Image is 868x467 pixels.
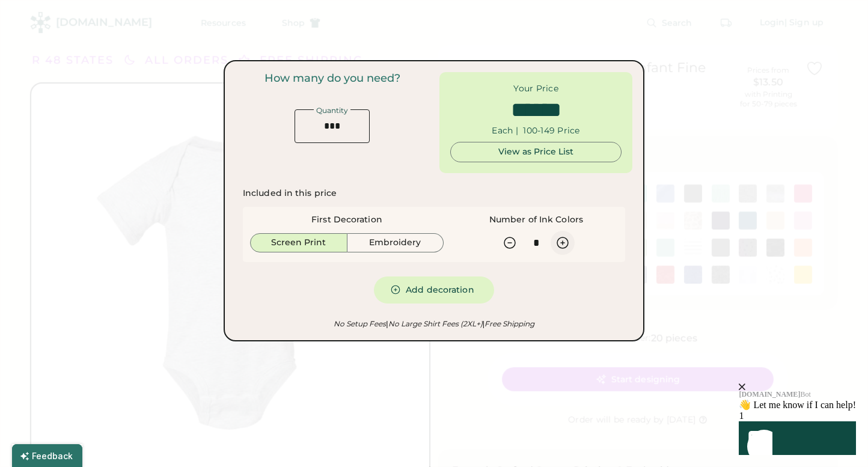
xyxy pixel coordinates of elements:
[243,188,337,200] div: Included in this price
[460,146,611,158] div: View as Price List
[250,233,347,252] button: Screen Print
[489,214,583,226] div: Number of Ink Colors
[374,276,494,304] button: Add decoration
[386,319,482,328] em: No Large Shirt Fees (2XL+)
[314,107,350,114] div: Quantity
[667,313,865,465] iframe: Front Chat
[483,319,484,328] font: |
[483,319,534,328] em: Free Shipping
[264,72,400,85] div: How many do you need?
[513,83,558,95] div: Your Price
[311,214,382,226] div: First Decoration
[334,319,386,328] em: No Setup Fees
[347,233,444,252] button: Embroidery
[492,125,579,137] div: Each | 100-149 Price
[386,319,388,328] font: |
